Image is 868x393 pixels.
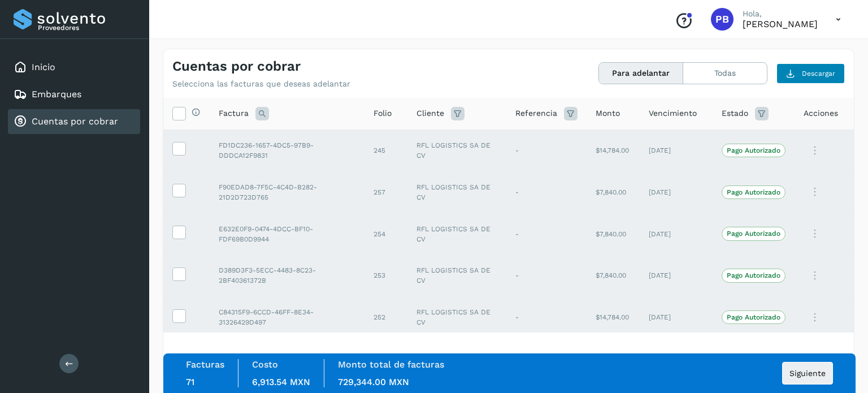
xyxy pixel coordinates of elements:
td: RFL LOGISTICS SA DE CV [407,296,506,338]
p: Pago Autorizado [727,271,780,279]
h4: Cuentas por cobrar [172,58,301,75]
p: PABLO BOURS TAPIA [743,19,818,29]
span: 71 [186,377,194,387]
td: E632E0F9-0474-4DCC-BF10-FDF69B0D9944 [210,213,364,255]
td: RFL LOGISTICS SA DE CV [407,254,506,296]
span: 6,913.54 MXN [252,377,310,387]
label: Monto total de facturas [338,359,444,370]
td: [DATE] [640,171,713,213]
td: - [506,296,587,338]
button: Para adelantar [599,63,683,84]
td: 254 [364,213,407,255]
p: Pago Autorizado [727,313,780,321]
span: Cliente [416,107,444,119]
td: F90EDAD8-7F5C-4C4D-B282-21D2D723D765 [210,171,364,213]
p: Hola, [743,9,818,19]
td: [DATE] [640,296,713,338]
td: D389D3F3-5ECC-4483-8C23-2BF40361372B [210,254,364,296]
span: Referencia [515,107,557,119]
td: - [506,254,587,296]
td: 245 [364,129,407,171]
td: $7,840.00 [587,213,640,255]
span: Estado [722,107,748,119]
div: Cuentas por cobrar [8,109,140,134]
td: $7,840.00 [587,171,640,213]
td: RFL LOGISTICS SA DE CV [407,171,506,213]
td: RFL LOGISTICS SA DE CV [407,129,506,171]
td: - [506,129,587,171]
button: Siguiente [782,362,833,385]
td: RFL LOGISTICS SA DE CV [407,213,506,255]
a: Inicio [32,62,55,72]
p: Pago Autorizado [727,230,780,237]
p: Proveedores [38,24,136,32]
td: [DATE] [640,213,713,255]
td: 253 [364,254,407,296]
td: FD1DC236-1657-4DC5-97B9-DDDCA12F9831 [210,129,364,171]
a: Embarques [32,89,81,100]
span: Monto [596,107,620,119]
td: $14,784.00 [587,129,640,171]
span: Folio [374,107,392,119]
td: $7,840.00 [587,254,640,296]
td: 257 [364,171,407,213]
td: [DATE] [640,129,713,171]
span: Descargar [802,68,835,79]
span: Factura [219,107,249,119]
div: Inicio [8,55,140,80]
p: Pago Autorizado [727,146,780,154]
label: Facturas [186,359,224,370]
td: $14,784.00 [587,296,640,338]
span: Acciones [804,107,838,119]
div: Embarques [8,82,140,107]
span: 729,344.00 MXN [338,377,409,387]
span: Siguiente [789,369,826,377]
td: 252 [364,296,407,338]
p: Selecciona las facturas que deseas adelantar [172,79,350,89]
td: - [506,213,587,255]
a: Cuentas por cobrar [32,116,118,127]
td: C84315F9-6CCD-46FF-8E34-31326429D497 [210,296,364,338]
span: Vencimiento [649,107,697,119]
button: Todas [683,63,767,84]
td: [DATE] [640,254,713,296]
td: - [506,171,587,213]
p: Pago Autorizado [727,188,780,196]
label: Costo [252,359,278,370]
button: Descargar [776,63,845,84]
